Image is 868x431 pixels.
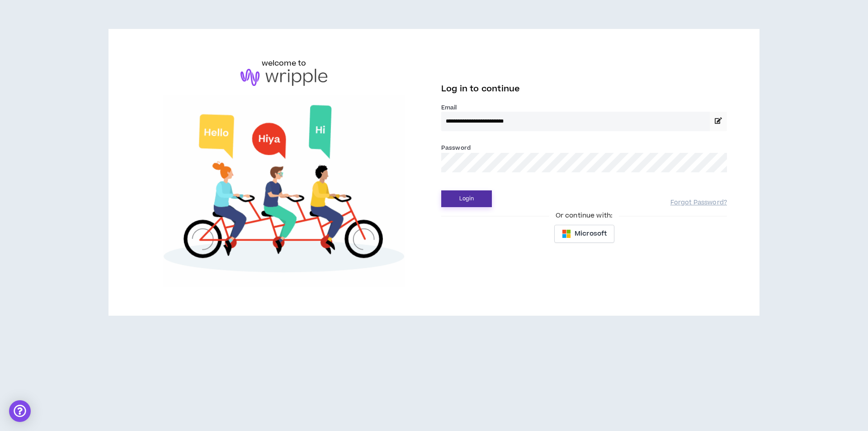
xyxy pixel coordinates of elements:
div: Open Intercom Messenger [9,400,31,422]
label: Email [441,104,727,112]
a: Forgot Password? [670,199,727,207]
img: logo-brand.png [241,69,327,86]
button: Microsoft [554,225,614,243]
img: Welcome to Wripple [141,95,427,287]
span: Log in to continue [441,83,520,95]
span: Or continue with: [549,211,619,221]
label: Password [441,144,471,152]
span: Microsoft [575,229,607,239]
button: Login [441,190,492,207]
h6: welcome to [262,58,307,69]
